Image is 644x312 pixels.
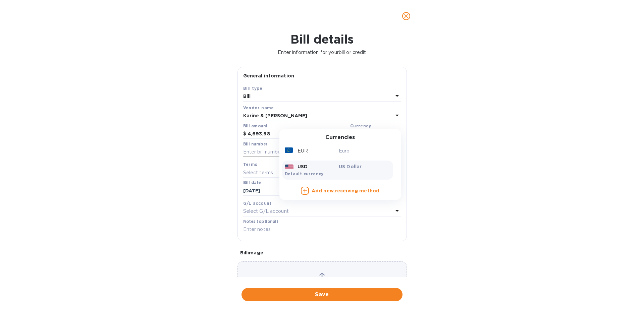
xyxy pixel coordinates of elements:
b: Vendor name [243,105,274,110]
input: Enter notes [243,225,401,235]
p: USD [298,163,308,170]
label: Bill amount [243,124,267,128]
p: Bill image [240,249,404,256]
b: Default currency [285,171,324,176]
b: G/L account [243,201,272,206]
b: Bill [243,93,251,99]
input: Enter bill number [243,147,401,157]
button: close [398,8,414,24]
b: General information [243,73,294,78]
label: Notes (optional) [243,220,278,224]
input: Select date [243,186,307,196]
p: Euro [339,147,390,154]
b: Add new receiving method [312,188,379,193]
button: Save [241,288,402,301]
p: US Dollar [339,163,390,170]
p: Select G/L account [243,208,289,215]
b: Currency [350,123,371,128]
label: Bill number [243,142,267,146]
label: Bill date [243,181,261,185]
h3: Currencies [325,134,355,141]
h1: Bill details [5,32,639,46]
p: Enter information for your bill or credit [5,49,639,56]
div: $ [243,129,248,139]
p: EUR [298,147,308,154]
input: $ Enter bill amount [248,129,347,139]
p: Select terms [243,169,273,176]
span: Save [247,291,397,299]
b: Bill type [243,86,263,91]
b: Karine & [PERSON_NAME] [243,113,308,118]
img: USD [285,165,294,169]
b: Terms [243,162,258,167]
